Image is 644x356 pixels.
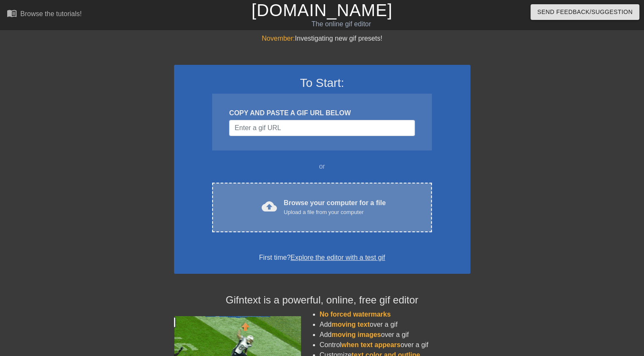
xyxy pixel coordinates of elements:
[341,341,401,348] span: when text appears
[185,253,459,263] div: First time?
[262,199,277,214] span: cloud_upload
[320,320,470,330] li: Add over a gif
[7,8,82,21] a: Browse the tutorials!
[332,321,370,328] span: moving text
[290,254,385,261] a: Explore the editor with a test gif
[229,108,415,118] div: COPY AND PASTE A GIF URL BELOW
[196,161,448,172] div: or
[174,294,470,306] h4: Gifntext is a powerful, online, free gif editor
[531,4,639,20] button: Send Feedback/Suggestion
[320,330,470,340] li: Add over a gif
[284,208,386,217] div: Upload a file from your computer
[332,331,381,338] span: moving images
[252,1,392,19] a: [DOMAIN_NAME]
[219,19,464,29] div: The online gif editor
[229,120,415,136] input: Username
[20,10,82,17] div: Browse the tutorials!
[320,311,391,318] span: No forced watermarks
[537,7,633,17] span: Send Feedback/Suggestion
[284,198,386,217] div: Browse your computer for a file
[320,340,470,350] li: Control over a gif
[174,33,470,44] div: Investigating new gif presets!
[185,76,459,90] h3: To Start:
[7,8,17,18] span: menu_book
[262,35,295,42] span: November:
